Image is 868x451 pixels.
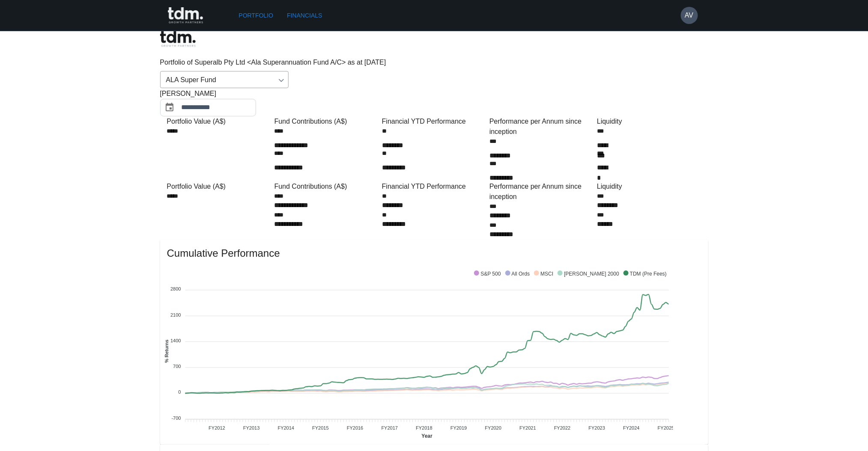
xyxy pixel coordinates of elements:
div: Performance per Annum since inception [489,116,594,137]
text: % Returns [164,340,169,363]
div: Fund Contributions (A$) [274,181,379,192]
tspan: FY2025 [658,425,674,430]
div: ALA Super Fund [160,71,289,88]
button: AV [681,7,698,24]
tspan: 1400 [170,338,180,343]
div: Fund Contributions (A$) [274,116,379,127]
tspan: FY2018 [416,425,433,430]
span: All Ords [505,271,530,277]
a: Financials [283,8,325,24]
div: Liquidity [597,181,701,192]
span: [PERSON_NAME] 2000 [558,271,619,277]
button: Choose date, selected date is Aug 31, 2025 [161,99,178,116]
tspan: FY2023 [589,425,606,430]
tspan: 2100 [170,312,180,317]
tspan: FY2020 [485,425,501,430]
h6: AV [685,10,693,21]
tspan: FY2015 [312,425,329,430]
span: TDM (Pre Fees) [623,271,667,277]
tspan: FY2017 [381,425,398,430]
tspan: FY2013 [243,425,260,430]
a: Portfolio [236,8,277,24]
div: Portfolio Value (A$) [167,116,271,127]
tspan: FY2021 [519,425,536,430]
div: Financial YTD Performance [382,181,486,192]
tspan: 2800 [170,286,180,291]
tspan: FY2022 [554,425,571,430]
div: Liquidity [597,116,701,127]
span: MSCI [534,271,553,277]
tspan: FY2012 [209,425,225,430]
tspan: FY2014 [277,425,294,430]
tspan: -700 [171,415,181,421]
div: Portfolio Value (A$) [167,181,271,192]
tspan: FY2016 [347,425,364,430]
span: Cumulative Performance [167,246,701,260]
text: Year [421,433,433,439]
span: [PERSON_NAME] [160,89,217,99]
tspan: 700 [173,364,181,369]
div: Performance per Annum since inception [489,181,594,202]
tspan: FY2019 [450,425,467,430]
p: Portfolio of Superalb Pty Ltd <Ala Superannuation Fund A/C> as at [DATE] [160,57,708,68]
tspan: 0 [178,390,181,395]
tspan: FY2024 [623,425,640,430]
div: Financial YTD Performance [382,116,486,127]
span: S&P 500 [474,271,501,277]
